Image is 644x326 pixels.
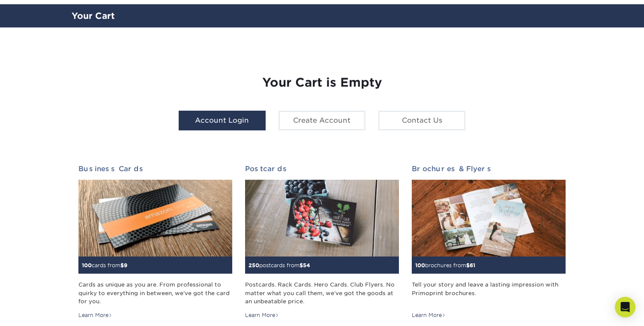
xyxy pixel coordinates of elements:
[82,262,127,269] small: cards from
[412,165,566,173] h2: Brochures & Flyers
[412,281,566,305] div: Tell your story and leave a lasting impression with Primoprint brochures.
[82,262,92,269] span: 100
[245,165,399,319] a: Postcards 250postcards from$54 Postcards. Rack Cards. Hero Cards. Club Flyers. No matter what you...
[412,165,566,319] a: Brochures & Flyers 100brochures from$61 Tell your story and leave a lasting impression with Primo...
[412,180,566,257] img: Brochures & Flyers
[249,262,310,269] small: postcards from
[300,262,303,269] span: $
[615,297,635,317] div: Open Intercom Messenger
[78,75,566,90] h1: Your Cart is Empty
[179,111,266,130] a: Account Login
[78,165,232,319] a: Business Cards 100cards from$9 Cards as unique as you are. From professional to quirky to everyth...
[245,281,399,305] div: Postcards. Rack Cards. Hero Cards. Club Flyers. No matter what you call them, we've got the goods...
[245,180,399,257] img: Postcards
[72,11,115,21] a: Your Cart
[470,262,475,269] span: 61
[466,262,470,269] span: $
[124,262,127,269] span: 9
[303,262,310,269] span: 54
[78,165,232,173] h2: Business Cards
[412,311,446,319] div: Learn More
[120,262,124,269] span: $
[78,180,232,257] img: Business Cards
[249,262,259,269] span: 250
[78,311,112,319] div: Learn More
[78,281,232,305] div: Cards as unique as you are. From professional to quirky to everything in between, we've got the c...
[415,262,425,269] span: 100
[279,111,365,130] a: Create Account
[245,311,279,319] div: Learn More
[245,165,399,173] h2: Postcards
[415,262,475,269] small: brochures from
[378,111,465,130] a: Contact Us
